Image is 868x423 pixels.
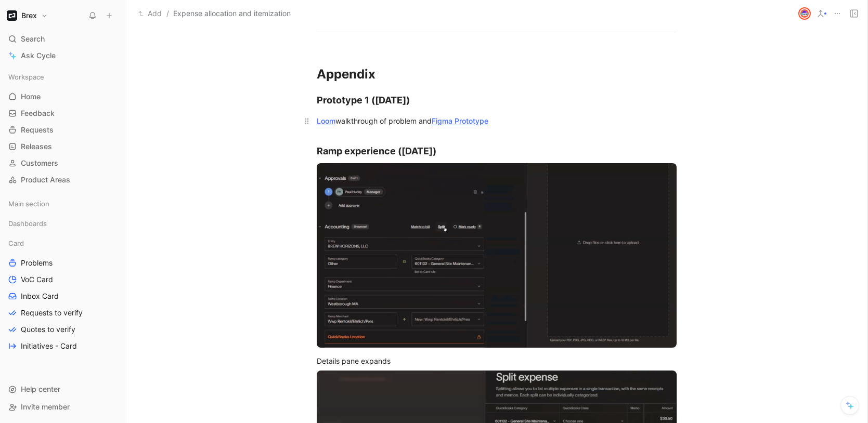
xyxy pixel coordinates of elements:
[799,8,810,19] img: avatar
[8,199,49,209] span: Main section
[4,89,121,104] a: Home
[21,175,70,185] span: Product Areas
[4,155,121,171] a: Customers
[7,10,17,21] img: Brex
[21,402,70,411] span: Invite member
[21,33,45,45] span: Search
[4,105,121,121] a: Feedback
[4,139,121,154] a: Releases
[317,356,391,365] span: Details pane expands
[136,7,164,20] button: Add
[317,67,375,82] span: Appendix
[317,116,335,125] a: Loom
[317,95,410,105] span: Prototype 1 ([DATE])
[21,308,83,318] span: Requests to verify
[21,341,77,351] span: Initiatives - Card
[166,7,169,20] span: /
[4,235,121,251] div: Card
[21,324,75,335] span: Quotes to verify
[173,7,291,20] span: Expense allocation and itemization
[21,158,58,168] span: Customers
[8,72,44,82] span: Workspace
[4,122,121,138] a: Requests
[4,31,121,47] div: Search
[4,322,121,337] a: Quotes to verify
[8,238,24,248] span: Card
[106,308,116,318] button: View actions
[4,338,121,354] a: Initiatives - Card
[335,116,432,125] span: walkthrough of problem and
[106,274,116,285] button: View actions
[4,381,121,397] div: Help center
[21,11,37,20] h1: Brex
[4,255,121,271] a: Problems
[106,258,116,268] button: View actions
[4,305,121,321] a: Requests to verify
[4,216,121,231] div: Dashboards
[21,274,53,285] span: VoC Card
[106,324,116,335] button: View actions
[4,216,121,234] div: Dashboards
[21,125,54,135] span: Requests
[21,385,60,393] span: Help center
[21,91,41,102] span: Home
[4,172,121,188] a: Product Areas
[21,258,53,268] span: Problems
[4,196,121,215] div: Main section
[4,235,121,354] div: CardProblemsVoC CardInbox CardRequests to verifyQuotes to verifyInitiatives - Card
[21,49,56,62] span: Ask Cycle
[4,69,121,85] div: Workspace
[21,291,59,301] span: Inbox Card
[4,48,121,63] a: Ask Cycle
[21,141,52,152] span: Releases
[106,341,116,351] button: View actions
[432,116,488,125] a: Figma Prototype
[4,272,121,287] a: VoC Card
[4,8,50,23] button: BrexBrex
[4,288,121,304] a: Inbox Card
[106,291,116,301] button: View actions
[4,196,121,212] div: Main section
[317,146,436,156] span: Ramp experience ([DATE])
[4,399,121,415] div: Invite member
[21,108,55,118] span: Feedback
[8,218,47,229] span: Dashboards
